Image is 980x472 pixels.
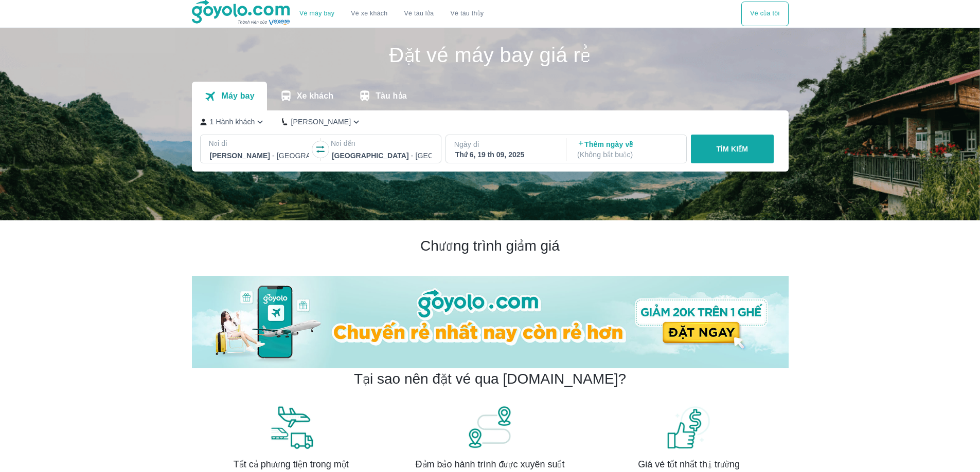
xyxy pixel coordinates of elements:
span: Giá vé tốt nhất thị trường [638,458,740,470]
img: banner-home [192,276,789,368]
button: TÌM KIẾM [691,135,774,163]
button: Vé của tôi [741,2,788,26]
p: Thêm ngày về [577,139,677,160]
button: Vé tàu thủy [442,2,492,26]
p: Tàu hỏa [376,91,407,101]
span: Đảm bảo hành trình được xuyên suốt [416,458,565,470]
a: Vé tàu lửa [396,2,442,26]
a: Vé xe khách [351,10,387,17]
p: Ngày đi [454,139,556,149]
div: Thứ 6, 19 th 09, 2025 [455,149,555,160]
a: Vé máy bay [299,10,334,17]
p: Nơi đi [209,138,311,148]
p: [PERSON_NAME] [291,117,351,127]
img: banner [268,405,314,450]
p: TÌM KIẾM [716,144,748,154]
p: Máy bay [221,91,254,101]
img: banner [666,405,712,450]
p: Xe khách [297,91,333,101]
img: banner [467,405,513,450]
button: 1 Hành khách [200,117,266,127]
div: choose transportation mode [741,2,788,26]
div: transportation tabs [192,82,419,110]
div: choose transportation mode [291,2,492,26]
span: Tất cả phương tiện trong một [234,458,349,470]
p: ( Không bắt buộc ) [577,149,677,160]
h2: Chương trình giảm giá [192,237,789,255]
button: [PERSON_NAME] [282,117,362,127]
h1: Đặt vé máy bay giá rẻ [192,45,789,65]
p: Nơi đến [331,138,433,148]
h2: Tại sao nên đặt vé qua [DOMAIN_NAME]? [354,370,626,388]
p: 1 Hành khách [210,117,255,127]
